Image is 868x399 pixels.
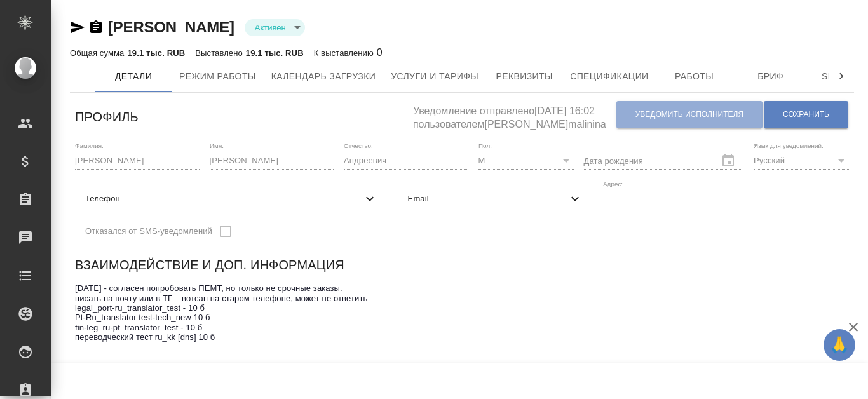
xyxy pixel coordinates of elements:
[103,69,164,85] span: Детали
[754,142,824,149] label: Язык для уведомлений:
[408,193,568,205] span: Email
[783,109,829,120] span: Сохранить
[245,19,305,36] div: Активен
[75,142,104,149] label: Фамилия:
[251,22,290,33] button: Активен
[210,142,224,149] label: Имя:
[75,107,139,127] h6: Профиль
[664,69,725,85] span: Работы
[478,152,574,170] div: М
[75,185,388,213] div: Телефон
[314,48,377,58] p: К выставлению
[75,283,849,352] textarea: [DATE] - согласен попробовать ПЕМТ, но только не срочные заказы. писать на почту или в ТГ – вотса...
[246,48,304,58] p: 19.1 тыс. RUB
[398,185,593,213] div: Email
[70,20,85,35] button: Скопировать ссылку для ЯМессенджера
[478,142,492,149] label: Пол:
[391,69,478,85] span: Услуги и тарифы
[754,152,849,170] div: Русский
[271,69,376,85] span: Календарь загрузки
[603,181,623,187] label: Адрес:
[85,225,212,238] span: Отказался от SMS-уведомлений
[127,48,185,58] p: 19.1 тыс. RUB
[314,45,383,60] div: 0
[70,48,127,58] p: Общая сумма
[829,332,850,358] span: 🙏
[570,69,648,85] span: Спецификации
[740,69,801,85] span: Бриф
[108,18,234,36] a: [PERSON_NAME]
[195,48,246,58] p: Выставлено
[824,329,855,361] button: 🙏
[344,142,373,149] label: Отчество:
[764,101,848,128] button: Сохранить
[494,69,555,85] span: Реквизиты
[85,193,362,205] span: Телефон
[179,69,256,85] span: Режим работы
[88,20,104,35] button: Скопировать ссылку
[413,98,616,132] h5: Уведомление отправлено [DATE] 16:02 пользователем [PERSON_NAME]malinina
[75,255,344,275] h6: Взаимодействие и доп. информация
